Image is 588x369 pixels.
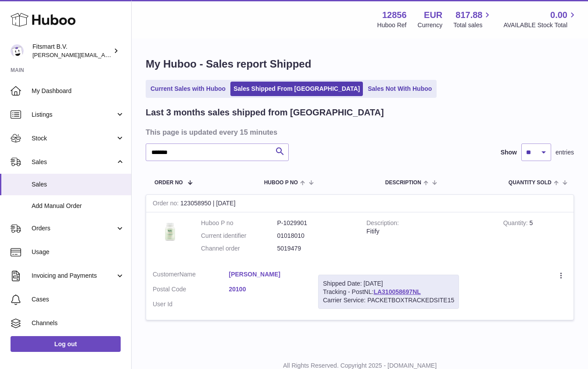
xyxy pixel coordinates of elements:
span: 817.88 [455,9,482,21]
a: [PERSON_NAME] [229,270,305,279]
span: AVAILABLE Stock Total [503,21,577,29]
span: Sales [32,180,125,189]
td: 5 [497,212,574,264]
img: 128561739542540.png [153,219,188,244]
span: Usage [32,248,125,256]
span: Sales [32,158,115,166]
strong: Description [366,219,399,229]
a: 20100 [229,285,305,294]
span: Customer [153,271,179,278]
h2: Last 3 months sales shipped from [GEOGRAPHIC_DATA] [146,107,384,118]
span: Quantity Sold [509,180,552,186]
h1: My Huboo - Sales report Shipped [146,57,574,71]
strong: Order no [153,200,180,209]
strong: EUR [424,9,442,21]
h3: This page is updated every 15 minutes [146,127,572,137]
div: Shipped Date: [DATE] [323,279,454,288]
strong: Quantity [503,219,530,229]
div: Currency [418,21,443,29]
span: Listings [32,111,115,119]
span: 0.00 [550,9,567,21]
a: 0.00 AVAILABLE Stock Total [503,9,577,29]
div: Tracking - PostNL: [318,275,459,309]
dd: P-1029901 [277,219,354,227]
span: Total sales [453,21,492,29]
a: LA310058697NL [373,288,420,295]
dt: Postal Code [153,285,229,296]
div: Huboo Ref [377,21,407,29]
span: Invoicing and Payments [32,272,115,280]
div: Fitify [366,227,490,236]
label: Show [501,148,517,157]
span: Channels [32,319,125,327]
span: [PERSON_NAME][EMAIL_ADDRESS][DOMAIN_NAME] [32,51,176,58]
div: Fitsmart B.V. [32,43,111,59]
a: Current Sales with Huboo [147,82,229,96]
img: jonathan@leaderoo.com [11,44,24,57]
dt: Current identifier [201,232,277,240]
span: Orders [32,224,115,233]
span: Add Manual Order [32,202,125,210]
dt: Name [153,270,229,281]
dd: 5019479 [277,244,354,253]
dt: Huboo P no [201,219,277,227]
div: 123058950 | [DATE] [146,195,574,212]
a: Sales Not With Huboo [365,82,435,96]
strong: 12856 [382,9,407,21]
span: Huboo P no [264,180,298,186]
div: Carrier Service: PACKETBOXTRACKEDSITE15 [323,296,454,305]
span: Order No [154,180,183,186]
span: My Dashboard [32,87,125,95]
a: Sales Shipped From [GEOGRAPHIC_DATA] [230,82,363,96]
dt: User Id [153,300,229,308]
dd: 01018010 [277,232,354,240]
dt: Channel order [201,244,277,253]
span: Cases [32,295,125,304]
a: Log out [11,336,121,352]
span: entries [556,148,574,157]
a: 817.88 Total sales [453,9,492,29]
span: Description [385,180,421,186]
span: Stock [32,134,115,143]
